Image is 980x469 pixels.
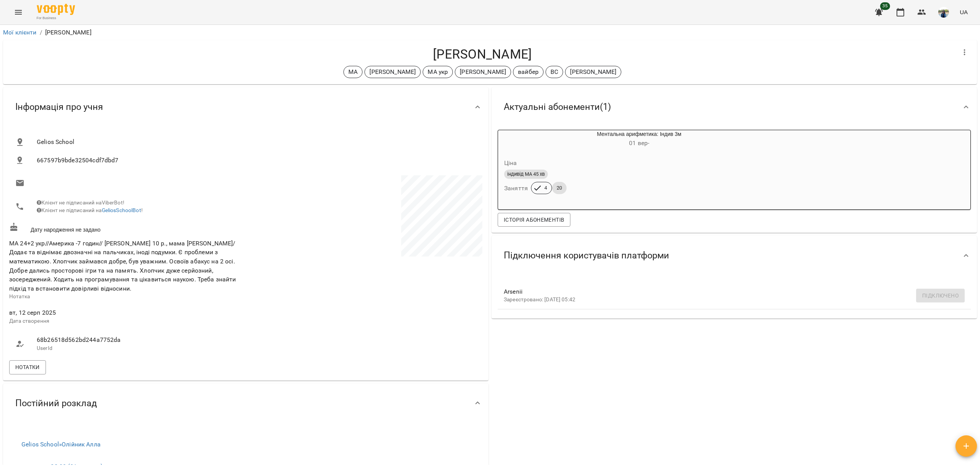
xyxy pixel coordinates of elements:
button: Ментальна арифметика: Індив 3м01 вер- Цінаіндивід МА 45 хвЗаняття420 [498,130,743,203]
span: Клієнт не підписаний на ! [37,207,143,213]
p: Дата створення [9,317,244,325]
span: 01 вер - [629,139,649,147]
p: [PERSON_NAME] [570,67,616,77]
div: Постійний розклад [3,384,488,423]
p: МА укр [428,67,448,77]
div: МА укр [423,66,453,78]
span: 20 [552,185,567,191]
p: UserId [37,345,238,352]
span: МА 24+2 укр//Америка -7 годин// [PERSON_NAME] 10 р., мама [PERSON_NAME]/ Додає та віднімає двозна... [9,240,236,292]
div: ВС [546,66,563,78]
p: [PERSON_NAME] [460,67,506,77]
div: вайбер [513,66,544,78]
span: Клієнт не підписаний на ViberBot! [37,199,124,206]
h6: Заняття [504,183,528,194]
span: 667597b9bde32504cdf7dbd7 [37,156,476,165]
button: Історія абонементів [498,213,570,227]
button: Menu [9,3,28,21]
div: Інформація про учня [3,87,488,127]
li: / [40,28,42,37]
span: Постійний розклад [15,397,97,409]
button: UA [957,5,971,19]
span: 68b26518d562bd244a7752da [37,335,238,345]
span: Нотатки [15,363,40,372]
h6: Ціна [504,158,517,168]
span: Історія абонементів [504,215,564,224]
p: МА [348,67,358,77]
p: [PERSON_NAME] [369,67,416,77]
span: Підключення користувачів платформи [504,250,669,261]
div: [PERSON_NAME] [364,66,421,78]
p: вайбер [518,67,539,77]
img: Voopty Logo [37,4,75,15]
div: [PERSON_NAME] [455,66,511,78]
a: Gelios School»Олійник Алла [21,441,101,448]
button: Нотатки [9,360,46,374]
div: Ментальна арифметика: Індив 3м [535,130,743,149]
a: Мої клієнти [3,29,37,36]
span: For Business [37,16,75,21]
span: Gelios School [37,137,476,147]
div: МА [343,66,363,78]
span: вт, 12 серп 2025 [9,308,244,317]
p: Зареєстровано: [DATE] 05:42 [504,296,952,304]
span: Актуальні абонементи ( 1 ) [504,101,611,113]
span: Інформація про учня [15,101,103,113]
div: Дату народження не задано [8,221,246,235]
p: [PERSON_NAME] [45,28,91,37]
nav: breadcrumb [3,28,977,37]
p: ВС [550,67,558,77]
img: 79bf113477beb734b35379532aeced2e.jpg [938,7,949,18]
div: Ментальна арифметика: Індив 3м [498,130,535,149]
span: індивід МА 45 хв [504,171,548,178]
span: 35 [880,2,890,10]
span: 4 [540,185,552,191]
div: Актуальні абонементи(1) [492,87,977,127]
div: Підключення користувачів платформи [492,236,977,275]
span: UA [960,8,968,16]
a: GeliosSchoolBot [102,207,141,213]
p: Нотатка [9,293,244,301]
span: Arsenii [504,287,952,296]
h4: [PERSON_NAME] [9,46,955,62]
div: [PERSON_NAME] [565,66,621,78]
